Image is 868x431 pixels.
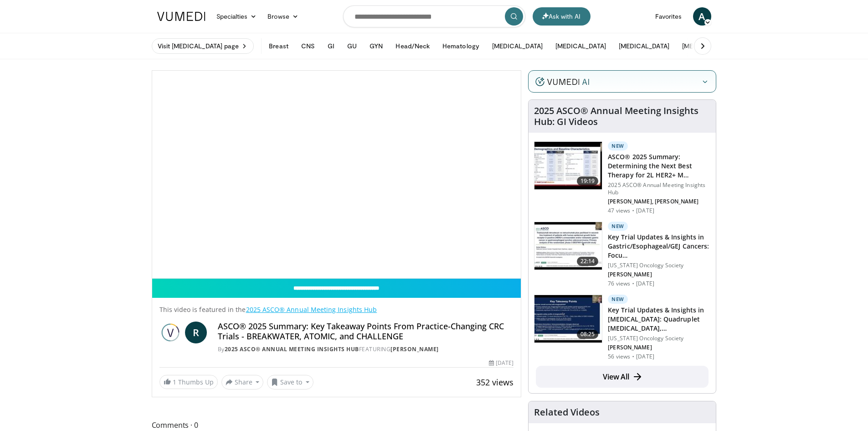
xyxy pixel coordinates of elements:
[390,345,439,353] a: [PERSON_NAME]
[534,295,602,343] img: 2405bbd5-dda2-4f53-b05f-7c26a127be38.150x105_q85_crop-smart_upscale.jpg
[677,37,738,55] button: [MEDICAL_DATA]
[342,37,362,55] button: GU
[185,322,207,343] a: R
[364,37,388,55] button: GYN
[476,377,514,388] span: 352 views
[632,207,634,214] div: ·
[577,330,599,339] span: 08:25
[152,419,522,431] span: Comments 0
[608,233,710,260] h3: Key Trial Updates & Insights in Gastric/Esophageal/GEJ Cancers: Focu…
[159,375,218,389] a: 1 Thumbs Up
[267,375,313,389] button: Save to
[211,7,262,26] a: Specialties
[263,37,293,55] button: Breast
[221,375,264,389] button: Share
[636,280,654,287] p: [DATE]
[159,305,514,314] p: This video is featured in the
[343,5,525,27] input: Search topics, interventions
[218,345,514,353] div: By FEATURING
[632,280,634,287] div: ·
[173,378,176,386] span: 1
[533,7,591,26] button: Ask with AI
[296,37,320,55] button: CNS
[218,322,514,341] h4: ASCO® 2025 Summary: Key Takeaway Points From Practice-Changing CRC Trials - BREAKWATER, ATOMIC, a...
[152,71,521,279] video-js: Video Player
[608,141,628,151] p: New
[225,345,359,353] a: 2025 ASCO® Annual Meeting Insights Hub
[608,306,710,333] h3: Key Trial Updates & Insights in [MEDICAL_DATA]: Quadruplet [MEDICAL_DATA],…
[536,366,709,388] a: View All
[534,222,710,287] a: 22:14 New Key Trial Updates & Insights in Gastric/Esophageal/GEJ Cancers: Focu… [US_STATE] Oncolo...
[534,222,602,270] img: 97854d28-ecca-4027-9442-3708af51f2ff.150x105_q85_crop-smart_upscale.jpg
[632,353,634,360] div: ·
[262,7,304,26] a: Browse
[577,177,599,186] span: 19:19
[693,7,711,26] a: A
[157,12,205,21] img: VuMedi Logo
[534,407,600,418] h4: Related Videos
[608,262,710,269] p: [US_STATE] Oncology Society
[489,359,514,367] div: [DATE]
[487,37,548,55] button: [MEDICAL_DATA]
[613,37,675,55] button: [MEDICAL_DATA]
[636,353,654,360] p: [DATE]
[608,182,710,196] p: 2025 ASCO® Annual Meeting Insights Hub
[650,7,688,26] a: Favorites
[608,353,630,360] p: 56 views
[608,335,710,342] p: [US_STATE] Oncology Society
[550,37,611,55] button: [MEDICAL_DATA]
[390,37,435,55] button: Head/Neck
[534,142,602,189] img: c728e0fc-900c-474b-a176-648559f2474b.150x105_q85_crop-smart_upscale.jpg
[577,257,599,266] span: 22:14
[608,271,710,278] p: [PERSON_NAME]
[246,305,377,314] a: 2025 ASCO® Annual Meeting Insights Hub
[608,207,630,214] p: 47 views
[534,105,710,127] h4: 2025 ASCO® Annual Meeting Insights Hub: GI Videos
[152,38,254,54] a: Visit [MEDICAL_DATA] page
[608,198,710,205] p: [PERSON_NAME], [PERSON_NAME]
[535,77,589,86] img: vumedi-ai-logo.v2.svg
[534,141,710,214] a: 19:19 New ASCO® 2025 Summary: Determining the Next Best Therapy for 2L HER2+ M… 2025 ASCO® Annual...
[608,344,710,351] p: [PERSON_NAME]
[322,37,340,55] button: GI
[159,322,181,343] img: 2025 ASCO® Annual Meeting Insights Hub
[608,222,628,231] p: New
[636,207,654,214] p: [DATE]
[534,295,710,360] a: 08:25 New Key Trial Updates & Insights in [MEDICAL_DATA]: Quadruplet [MEDICAL_DATA],… [US_STATE] ...
[608,280,630,287] p: 76 views
[437,37,485,55] button: Hematology
[608,152,710,180] h3: ASCO® 2025 Summary: Determining the Next Best Therapy for 2L HER2+ M…
[608,295,628,304] p: New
